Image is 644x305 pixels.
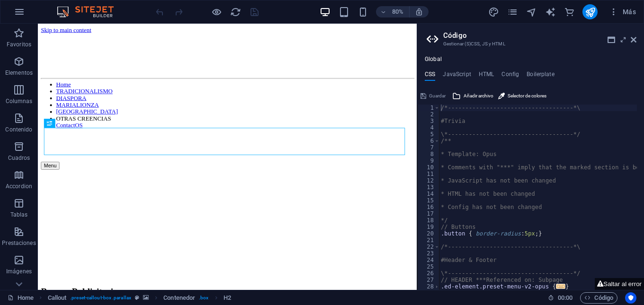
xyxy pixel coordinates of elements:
p: Accordion [6,183,32,190]
div: 14 [418,191,440,197]
button: Más [605,4,640,19]
div: 20 [418,230,440,237]
div: 11 [418,171,440,177]
i: Este elemento es un preajuste personalizable [135,295,139,300]
p: Favoritos [7,41,31,48]
p: Prestaciones [2,239,36,247]
div: 22 [418,244,440,250]
i: Diseño (Ctrl+Alt+Y) [488,7,499,17]
h4: JavaScript [443,71,471,81]
i: Comercio [564,7,575,17]
div: 17 [418,210,440,217]
div: 19 [418,224,440,230]
nav: breadcrumb [48,292,231,304]
div: 12 [418,177,440,184]
p: Contenido [5,126,32,133]
i: AI Writer [545,7,556,17]
button: publish [582,4,598,19]
button: 80% [376,6,410,17]
i: Este elemento contiene un fondo [143,295,149,300]
button: Saltar al error [595,278,644,290]
div: 26 [418,270,440,277]
div: 21 [418,237,440,244]
h4: Boilerplate [527,71,555,81]
span: Más [609,7,636,17]
span: . box [199,292,208,304]
span: . preset-callout-box .parallax [70,292,131,304]
button: reload [230,6,241,17]
button: Haz clic para salir del modo de previsualización y seguir editando [211,6,222,17]
p: Cuadros [8,154,30,162]
div: 27 [418,277,440,283]
h4: Global [425,56,442,63]
button: design [488,6,499,17]
div: 5 [418,131,440,138]
a: Haz clic para cancelar la selección y doble clic para abrir páginas [8,292,34,304]
div: 8 [418,151,440,157]
i: Páginas (Ctrl+Alt+S) [507,7,518,17]
button: Usercentrics [625,292,636,304]
div: 1 [418,105,440,111]
div: 9 [418,157,440,164]
p: Tablas [10,211,28,218]
p: Imágenes [6,268,32,275]
h6: Tiempo de la sesión [548,292,573,304]
div: 4 [418,124,440,131]
button: navigator [526,6,537,17]
p: Columnas [6,97,33,105]
div: 3 [418,118,440,124]
span: Haz clic para seleccionar y doble clic para editar [48,292,67,304]
div: 15 [418,197,440,204]
span: 00 00 [558,292,572,304]
button: Añadir archivo [451,90,495,102]
a: Skip to main content [4,4,67,12]
h6: 80% [390,6,405,17]
div: 25 [418,263,440,270]
span: Haz clic para seleccionar y doble clic para editar [224,292,231,304]
i: Publicar [585,7,596,17]
div: 6 [418,138,440,144]
span: : [564,294,566,301]
i: Volver a cargar página [230,7,241,17]
span: Haz clic para seleccionar y doble clic para editar [163,292,195,304]
div: 24 [418,257,440,263]
button: Código [580,292,617,304]
div: 23 [418,250,440,257]
img: Editor Logo [54,6,125,17]
div: 13 [418,184,440,191]
button: Selector de colores [497,90,548,102]
h2: Código [443,31,636,40]
h3: Gestionar (S)CSS, JS y HTML [443,40,617,48]
i: Navegador [526,7,537,17]
div: 10 [418,164,440,171]
span: Código [584,292,613,304]
div: 18 [418,217,440,224]
button: pages [507,6,518,17]
div: 2 [418,111,440,118]
div: 7 [418,144,440,151]
span: Selector de colores [508,90,546,102]
span: Añadir archivo [464,90,493,102]
p: Elementos [5,69,33,77]
h4: HTML [479,71,494,81]
i: Al redimensionar, ajustar el nivel de zoom automáticamente para ajustarse al dispositivo elegido. [415,8,423,16]
div: 28 [418,283,440,290]
button: commerce [563,6,575,17]
h4: CSS [425,71,435,81]
h4: Config [501,71,519,81]
button: text_generator [545,6,556,17]
div: 16 [418,204,440,210]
